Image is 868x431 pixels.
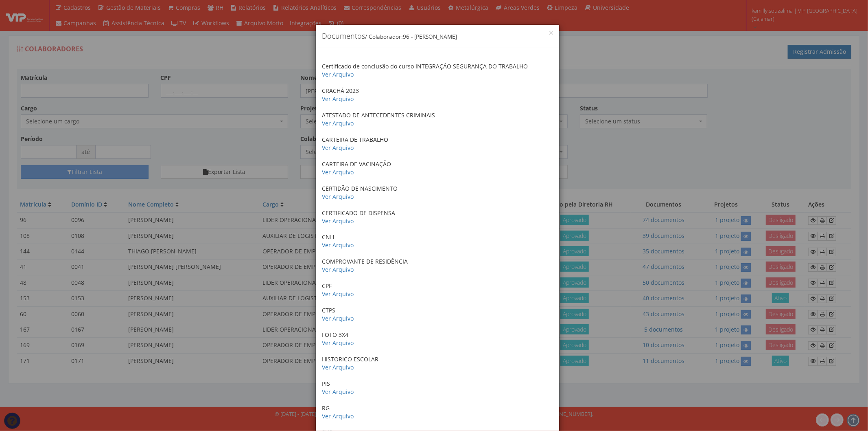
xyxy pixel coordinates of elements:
[322,266,354,273] a: Ver Arquivo
[322,119,354,127] a: Ver Arquivo
[365,33,457,40] small: / Colaborador:
[403,33,457,40] span: 96 - [PERSON_NAME]
[322,233,553,249] p: CNH
[322,355,553,372] p: HISTORICO ESCOLAR
[322,257,553,274] p: COMPROVANTE DE RESIDÊNCIA
[322,168,354,176] a: Ver Arquivo
[322,95,354,103] a: Ver Arquivo
[322,314,354,322] a: Ver Arquivo
[322,193,354,200] a: Ver Arquivo
[322,282,553,298] p: CPF
[322,160,553,176] p: CARTEIRA DE VACINAÇÃO
[322,388,354,396] a: Ver Arquivo
[322,331,553,347] p: FOTO 3X4
[322,87,553,103] p: CRACHÁ 2023
[322,31,553,42] h4: Documentos
[322,306,553,323] p: CTPS
[322,136,553,152] p: CARTEIRA DE TRABALHO
[322,70,354,78] a: Ver Arquivo
[322,209,553,225] p: CERTIFICADO DE DISPENSA
[549,31,553,35] button: Close
[322,241,354,249] a: Ver Arquivo
[322,380,553,396] p: PIS
[322,185,553,201] p: CERTIDÃO DE NASCIMENTO
[322,217,354,225] a: Ver Arquivo
[322,412,354,420] a: Ver Arquivo
[322,404,553,420] p: RG
[322,290,354,298] a: Ver Arquivo
[322,339,354,347] a: Ver Arquivo
[322,363,354,371] a: Ver Arquivo
[322,111,553,128] p: ATESTADO DE ANTECEDENTES CRIMINAIS
[322,62,553,79] p: Certificado de conclusão do curso INTEGRAÇÃO SEGURANÇA DO TRABALHO
[322,144,354,152] a: Ver Arquivo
